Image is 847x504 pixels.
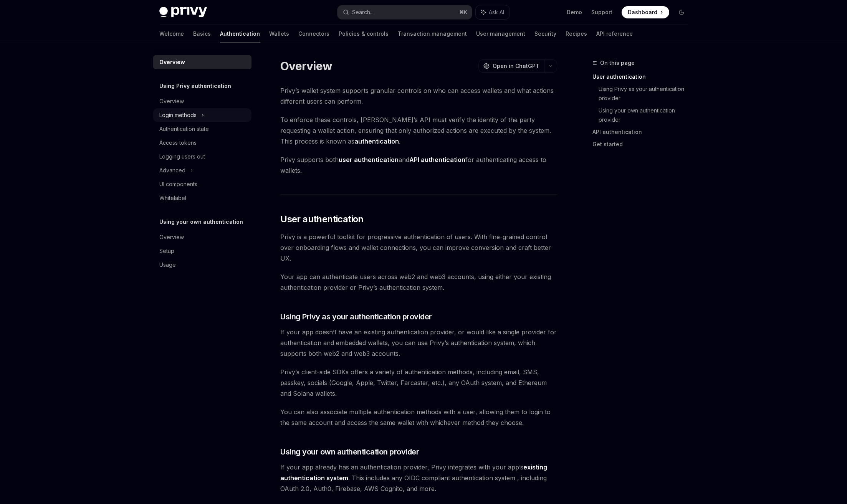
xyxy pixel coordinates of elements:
a: Transaction management [398,25,467,43]
div: Advanced [159,166,185,175]
a: Whitelabel [153,191,251,205]
div: Overview [159,233,184,242]
span: Using Privy as your authentication provider [280,311,432,322]
span: Your app can authenticate users across web2 and web3 accounts, using either your existing authent... [280,271,557,293]
span: You can also associate multiple authentication methods with a user, allowing them to login to the... [280,407,557,428]
div: Overview [159,58,185,67]
a: Using your own authentication provider [599,104,694,126]
a: Setup [153,244,251,258]
div: Authentication state [159,124,209,134]
a: API reference [596,25,633,43]
div: Setup [159,246,174,256]
strong: user authentication [339,156,399,164]
img: dark logo [159,7,207,18]
a: Get started [592,138,694,150]
a: Using Privy as your authentication provider [599,83,694,104]
div: Usage [159,260,176,269]
a: Authentication state [153,122,251,136]
a: Overview [153,94,251,108]
span: Privy is a powerful toolkit for progressive authentication of users. With fine-grained control ov... [280,231,557,264]
a: Wallets [269,25,289,43]
a: UI components [153,177,251,191]
h5: Using your own authentication [159,217,243,226]
span: To enforce these controls, [PERSON_NAME]’s API must verify the identity of the party requesting a... [280,114,557,147]
button: Ask AI [476,5,510,19]
div: UI components [159,180,197,189]
a: Dashboard [622,6,669,18]
div: Logging users out [159,152,205,161]
span: Privy supports both and for authenticating access to wallets. [280,154,557,176]
strong: API authentication [409,156,465,164]
span: Open in ChatGPT [493,62,539,70]
a: Support [591,8,612,16]
a: Authentication [220,25,260,43]
span: Dashboard [628,8,657,16]
span: Ask AI [489,8,504,16]
a: API authentication [592,126,694,138]
button: Open in ChatGPT [478,59,544,73]
div: Overview [159,97,184,106]
span: Using your own authentication provider [280,446,419,457]
button: Search...⌘K [337,5,472,19]
span: Privy’s wallet system supports granular controls on who can access wallets and what actions diffe... [280,85,557,107]
div: Login methods [159,111,197,120]
a: Usage [153,258,251,272]
a: Policies & controls [339,25,389,43]
div: Whitelabel [159,193,186,203]
strong: authentication [354,137,399,145]
a: Basics [193,25,211,43]
a: User management [476,25,525,43]
a: Connectors [298,25,329,43]
span: If your app doesn’t have an existing authentication provider, or would like a single provider for... [280,327,557,359]
a: Access tokens [153,136,251,150]
h5: Using Privy authentication [159,81,231,91]
a: User authentication [592,71,694,83]
a: Security [534,25,556,43]
a: Demo [567,8,582,16]
a: Recipes [566,25,587,43]
div: Search... [352,8,374,17]
span: Privy’s client-side SDKs offers a variety of authentication methods, including email, SMS, passke... [280,367,557,399]
span: If your app already has an authentication provider, Privy integrates with your app’s . This inclu... [280,462,557,494]
a: Logging users out [153,150,251,164]
span: ⌘ K [459,9,467,15]
span: User authentication [280,213,364,225]
a: Welcome [159,25,184,43]
a: Overview [153,55,251,69]
div: Access tokens [159,138,197,147]
a: Overview [153,230,251,244]
span: On this page [600,58,635,68]
h1: Overview [280,59,332,73]
button: Toggle dark mode [675,6,688,18]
